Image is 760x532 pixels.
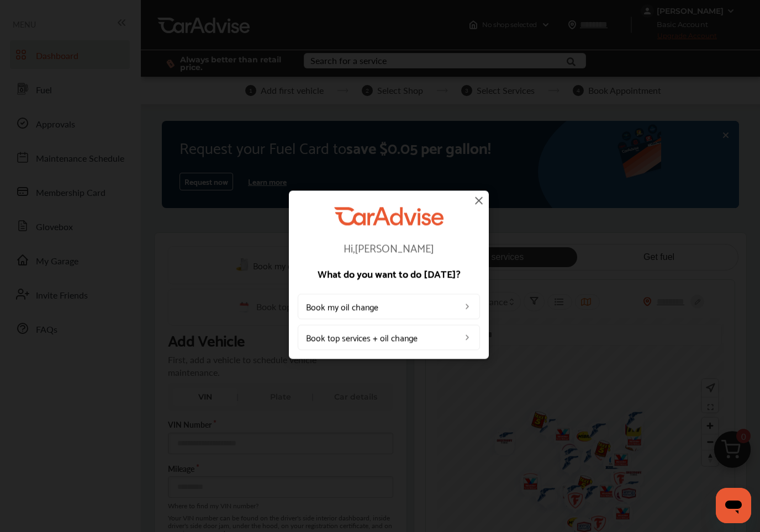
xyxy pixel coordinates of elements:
img: left_arrow_icon.0f472efe.svg [463,333,472,342]
img: CarAdvise Logo [334,207,444,225]
img: left_arrow_icon.0f472efe.svg [463,302,472,311]
p: What do you want to do [DATE]? [298,269,480,279]
img: close-icon.a004319c.svg [472,194,485,207]
p: Hi, [PERSON_NAME] [298,242,480,253]
a: Book my oil change [298,294,480,320]
iframe: Button to launch messaging window [716,488,751,523]
a: Book top services + oil change [298,325,480,350]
